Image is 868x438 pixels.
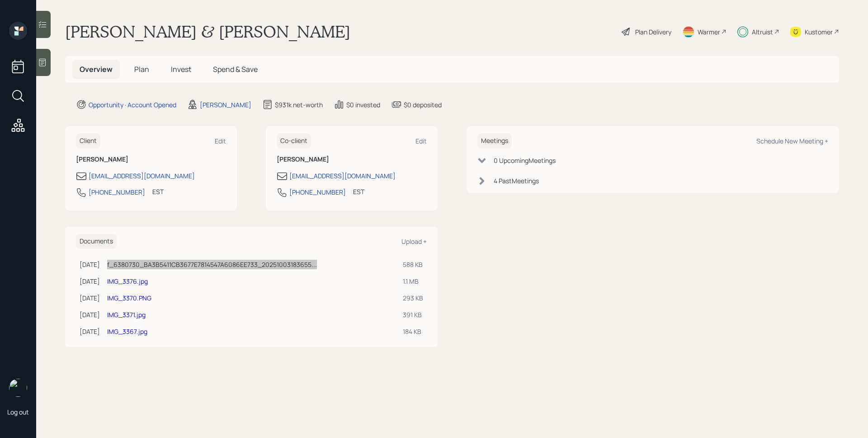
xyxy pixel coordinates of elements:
[107,294,151,302] a: IMG_3370.PNG
[403,310,423,319] div: 391 KB
[65,22,350,42] h1: [PERSON_NAME] & [PERSON_NAME]
[9,379,27,397] img: james-distasi-headshot.png
[107,260,317,269] a: f_6380730_BA3B5411CB3677E7814547A6086EE733_20251003183655...
[275,100,323,109] div: $931k net-worth
[289,187,346,197] div: [PHONE_NUMBER]
[494,156,556,165] div: 0 Upcoming Meeting s
[403,260,423,269] div: 588 KB
[89,171,195,181] div: [EMAIL_ADDRESS][DOMAIN_NAME]
[494,176,539,186] div: 4 Past Meeting s
[152,187,164,196] div: EST
[7,408,29,416] div: Log out
[353,187,364,196] div: EST
[76,133,100,148] h6: Client
[215,137,226,145] div: Edit
[213,64,258,74] span: Spend & Save
[80,327,100,336] div: [DATE]
[277,133,311,148] h6: Co-client
[756,137,828,145] div: Schedule New Meeting +
[415,137,427,145] div: Edit
[635,27,671,37] div: Plan Delivery
[76,234,117,249] h6: Documents
[171,64,191,74] span: Invest
[346,100,380,109] div: $0 invested
[89,187,145,197] div: [PHONE_NUMBER]
[289,171,396,181] div: [EMAIL_ADDRESS][DOMAIN_NAME]
[404,100,442,109] div: $0 deposited
[80,64,113,74] span: Overview
[403,327,423,336] div: 184 KB
[805,27,833,37] div: Kustomer
[80,276,100,286] div: [DATE]
[89,100,176,109] div: Opportunity · Account Opened
[80,310,100,319] div: [DATE]
[107,327,147,336] a: IMG_3367.jpg
[80,293,100,303] div: [DATE]
[401,237,427,246] div: Upload +
[698,27,720,37] div: Warmer
[80,260,100,269] div: [DATE]
[752,27,773,37] div: Altruist
[403,276,423,286] div: 1.1 MB
[200,100,251,109] div: [PERSON_NAME]
[477,133,512,148] h6: Meetings
[107,277,148,286] a: IMG_3376.jpg
[107,310,146,319] a: IMG_3371.jpg
[403,293,423,303] div: 293 KB
[76,156,226,163] h6: [PERSON_NAME]
[134,64,149,74] span: Plan
[277,156,427,163] h6: [PERSON_NAME]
